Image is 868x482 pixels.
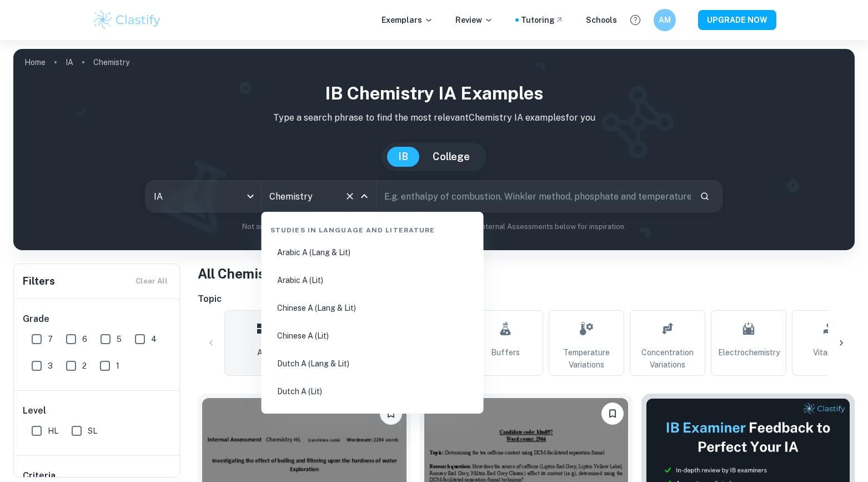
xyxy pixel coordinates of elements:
[601,403,624,425] button: Bookmark
[380,403,402,425] button: Bookmark
[266,295,479,321] li: Chinese A (Lang & Lit)
[23,312,172,326] h6: Grade
[813,346,847,359] span: Vitamin C
[357,188,372,204] button: Close
[491,346,520,359] span: Buffers
[387,147,419,167] button: IB
[266,323,479,349] li: Chinese A (Lit)
[626,11,645,29] button: Help and Feedback
[116,360,119,372] span: 1
[266,216,479,240] div: Studies in Language and Literature
[22,80,846,107] h1: IB Chemistry IA examples
[48,425,58,437] span: HL
[695,187,714,206] button: Search
[266,240,479,265] li: Arabic A (Lang & Lit)
[198,292,855,306] h6: Topic
[377,181,691,212] input: E.g. enthalpy of combustion, Winkler method, phosphate and temperature...
[151,333,157,345] span: 4
[266,379,479,404] li: Dutch A (Lit)
[455,14,493,26] p: Review
[586,14,617,26] a: Schools
[93,56,129,68] p: Chemistry
[23,274,55,289] h6: Filters
[658,14,671,26] h6: AM
[521,14,564,26] a: Tutoring
[117,333,122,345] span: 5
[554,346,619,371] span: Temperature Variations
[266,351,479,376] li: Dutch A (Lang & Lit)
[198,264,855,284] h1: All Chemistry IA Examples
[48,333,53,345] span: 7
[92,9,163,31] img: Clastify logo
[24,54,46,70] a: Home
[654,9,676,31] button: AM
[82,360,87,372] span: 2
[382,14,433,26] p: Exemplars
[698,10,776,30] button: UPGRADE NOW
[82,333,87,345] span: 6
[266,267,479,293] li: Arabic A (Lit)
[422,147,481,167] button: College
[718,346,780,359] span: Electrochemistry
[23,404,172,418] h6: Level
[88,425,97,437] span: SL
[266,406,479,432] li: English A ([PERSON_NAME] & Lit) HL Essay
[48,360,53,372] span: 3
[66,54,73,70] a: IA
[146,181,260,212] div: IA
[342,188,358,204] button: Clear
[22,111,846,125] p: Type a search phrase to find the most relevant Chemistry IA examples for you
[257,346,267,359] span: All
[13,49,855,250] img: profile cover
[635,346,700,371] span: Concentration Variations
[22,221,846,232] p: Not sure what to search for? You can always look through our example Internal Assessments below f...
